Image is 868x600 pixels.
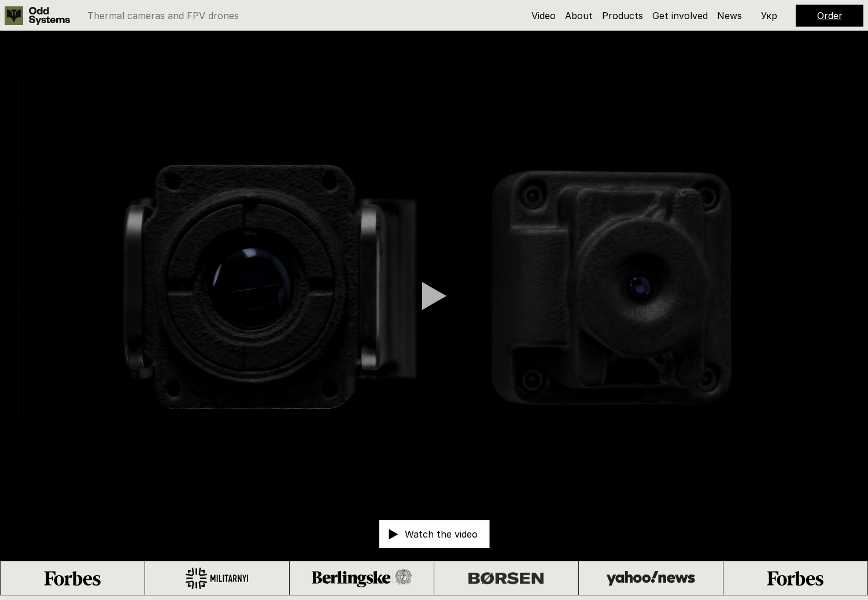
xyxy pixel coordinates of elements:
a: About [565,10,593,21]
a: News [717,10,742,21]
a: Video [531,10,556,21]
a: Order [817,10,843,21]
p: Thermal cameras and FPV drones [87,11,239,20]
p: Watch the video [405,529,478,539]
a: Products [602,10,643,21]
p: Укр [761,11,777,20]
a: Get involved [652,10,708,21]
iframe: HelpCrunch [729,548,856,588]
